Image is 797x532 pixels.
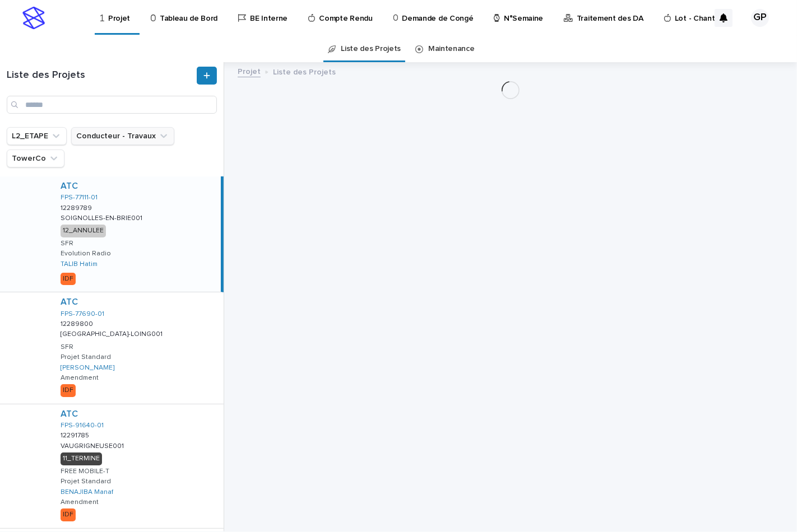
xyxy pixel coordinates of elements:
[61,273,76,285] div: IDF
[273,65,336,77] p: Liste des Projets
[61,440,126,450] p: VAUGRIGNEUSE001
[61,225,106,237] div: 12_ANNULEE
[61,328,165,338] p: [GEOGRAPHIC_DATA]-LOING001
[61,310,104,318] a: FPS-77690-01
[7,150,64,167] button: TowerCo
[61,260,98,268] a: TALIB Hatim
[61,374,99,382] p: Amendment
[61,202,94,212] p: 12289789
[61,468,109,475] p: FREE MOBILE-T
[751,9,769,27] div: GP
[61,343,73,351] p: SFR
[71,127,174,145] button: Conducteur - Travaux
[61,409,78,419] a: ATC
[428,36,475,62] a: Maintenance
[61,430,91,440] p: 12291785
[61,250,111,258] p: Evolution Radio
[7,127,67,145] button: L2_ETAPE
[22,7,45,29] img: stacker-logo-s-only.png
[61,384,76,396] div: IDF
[61,297,78,307] a: ATC
[7,69,194,82] h1: Liste des Projets
[61,498,99,506] p: Amendment
[61,194,98,202] a: FPS-77111-01
[61,318,95,328] p: 12289800
[238,64,261,77] a: Projet
[61,452,102,465] div: 11_TERMINE
[61,181,78,192] a: ATC
[341,36,401,62] a: Liste des Projets
[61,488,113,496] a: BENAJIBA Manaf
[61,364,114,372] a: [PERSON_NAME]
[61,478,111,486] p: Projet Standard
[61,240,73,248] p: SFR
[61,508,76,521] div: IDF
[7,96,217,114] input: Search
[61,212,145,222] p: SOIGNOLLES-EN-BRIE001
[61,353,111,361] p: Projet Standard
[61,422,104,430] a: FPS-91640-01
